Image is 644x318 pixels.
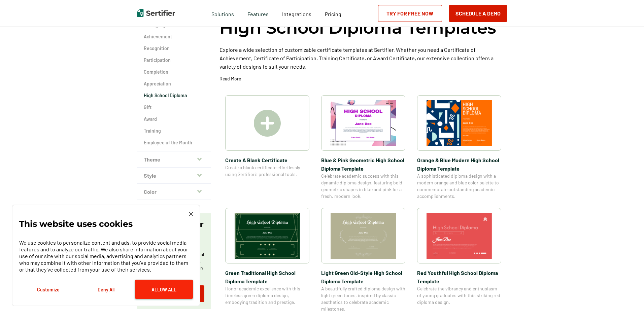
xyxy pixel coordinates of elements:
[135,280,193,299] button: Allow All
[144,45,204,52] a: Recognition
[610,286,644,318] iframe: Chat Widget
[144,69,204,75] a: Completion
[225,269,309,285] span: Green Traditional High School Diploma Template
[325,11,341,17] span: Pricing
[247,9,269,17] span: Features
[449,5,507,22] button: Schedule a Demo
[417,156,501,173] span: Orange & Blue Modern High School Diploma Template
[321,173,405,200] span: Celebrate academic success with this dynamic diploma design, featuring bold geometric shapes in b...
[137,151,211,168] button: Theme
[235,213,300,259] img: Green Traditional High School Diploma Template
[144,80,204,87] a: Appreciation
[325,9,341,17] a: Pricing
[427,100,492,146] img: Orange & Blue Modern High School Diploma Template
[225,208,309,312] a: Green Traditional High School Diploma TemplateGreen Traditional High School Diploma TemplateHonor...
[282,9,311,17] a: Integrations
[225,156,309,164] span: Create A Blank Certificate
[417,173,501,200] span: A sophisticated diploma design with a modern orange and blue color palette to commemorate outstan...
[282,11,311,17] span: Integrations
[254,110,281,137] img: Create A Blank Certificate
[144,139,204,146] a: Employee of the Month
[19,220,133,227] p: This website uses cookies
[427,213,492,259] img: Red Youthful High School Diploma Template
[19,239,193,273] p: We use cookies to personalize content and ads, to provide social media features and to analyze ou...
[225,164,309,178] span: Create a blank certificate effortlessly using Sertifier’s professional tools.
[137,33,211,151] div: Category
[144,33,204,40] a: Achievement
[19,280,77,299] button: Customize
[144,57,204,64] a: Participation
[219,75,241,82] p: Read More
[189,212,193,216] img: Cookie Popup Close
[331,213,396,259] img: Light Green Old-Style High School Diploma Template
[417,208,501,312] a: Red Youthful High School Diploma TemplateRed Youthful High School Diploma TemplateCelebrate the v...
[225,285,309,306] span: Honor academic excellence with this timeless green diploma design, embodying tradition and prestige.
[144,104,204,111] a: Gift
[219,17,496,39] h1: High School Diploma Templates
[321,156,405,173] span: Blue & Pink Geometric High School Diploma Template
[137,184,211,200] button: Color
[417,269,501,285] span: Red Youthful High School Diploma Template
[321,208,405,312] a: Light Green Old-Style High School Diploma TemplateLight Green Old-Style High School Diploma Templ...
[321,95,405,200] a: Blue & Pink Geometric High School Diploma TemplateBlue & Pink Geometric High School Diploma Templ...
[378,5,442,22] a: Try for Free Now
[417,95,501,200] a: Orange & Blue Modern High School Diploma TemplateOrange & Blue Modern High School Diploma Templat...
[211,9,234,17] span: Solutions
[144,128,204,134] a: Training
[144,116,204,122] a: Award
[137,168,211,184] button: Style
[144,92,204,99] a: High School Diploma
[137,9,175,17] img: Sertifier | Digital Credentialing Platform
[321,269,405,285] span: Light Green Old-Style High School Diploma Template
[417,285,501,306] span: Celebrate the vibrancy and enthusiasm of young graduates with this striking red diploma design.
[331,100,396,146] img: Blue & Pink Geometric High School Diploma Template
[219,45,507,71] p: Explore a wide selection of customizable certificate templates at Sertifier. Whether you need a C...
[321,285,405,312] span: A beautifully crafted diploma design with light green tones, inspired by classic aesthetics to ce...
[77,280,135,299] button: Deny All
